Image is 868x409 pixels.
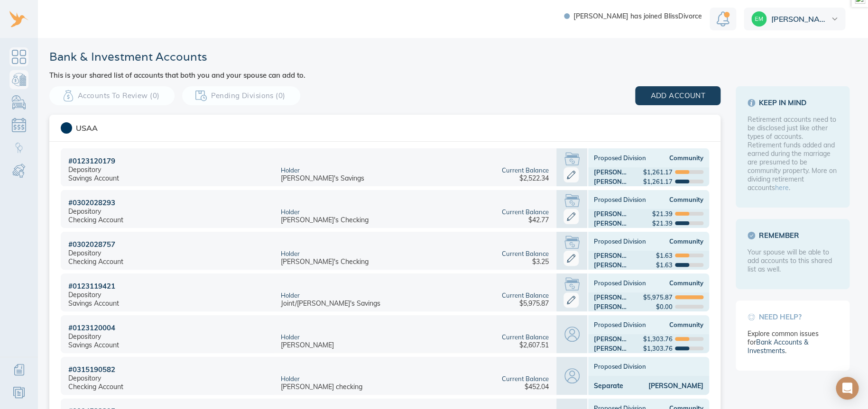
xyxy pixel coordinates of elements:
[9,93,28,112] a: Personal Possessions
[519,174,549,182] div: $2,522.34
[281,382,362,391] div: [PERSON_NAME] checking
[594,237,649,245] div: Proposed Division
[9,138,28,157] a: Child Custody & Parenting
[594,154,649,162] div: Proposed Division
[748,98,838,108] span: Keep in mind
[594,178,627,185] div: [PERSON_NAME]
[594,382,623,390] div: Separate
[9,360,28,379] a: Additional Information
[652,219,673,227] div: $21.39
[643,293,673,301] div: $5,975.87
[281,341,334,349] div: [PERSON_NAME]
[594,261,627,269] div: [PERSON_NAME]
[594,293,627,301] div: [PERSON_NAME]
[656,252,673,259] div: $1.63
[68,291,101,299] div: Depository
[649,279,704,287] div: Community
[573,13,702,19] span: [PERSON_NAME] has joined BlissDivorce
[650,90,705,102] span: add account
[652,210,673,218] div: $21.39
[68,174,119,182] div: Savings Account
[771,15,829,23] span: [PERSON_NAME]
[281,166,300,174] div: Holder
[9,116,28,135] a: Debts & Obligations
[643,345,673,352] div: $1,303.76
[68,207,101,216] div: Depository
[9,161,28,180] a: Child & Spousal Support
[502,375,549,382] div: Current Balance
[502,291,549,299] div: Current Balance
[594,168,627,176] div: [PERSON_NAME]
[656,261,673,269] div: $1.63
[594,335,627,343] div: [PERSON_NAME]
[594,279,649,287] div: Proposed Division
[281,250,300,257] div: Holder
[831,18,838,20] img: dropdown.svg
[748,231,838,240] span: Remember
[649,237,704,245] div: Community
[68,240,115,249] div: # 0302028757
[68,382,123,391] div: Checking Account
[68,282,115,291] div: # 0123119421
[532,257,549,266] div: $3.25
[502,208,549,216] div: Current Balance
[9,70,28,89] a: Bank Accounts & Investments
[528,216,549,224] div: $42.77
[594,210,627,218] div: [PERSON_NAME]
[519,299,549,308] div: $5,975.87
[635,86,720,105] button: add account
[775,183,789,192] a: here
[9,47,28,66] a: Dashboard
[68,216,123,224] div: Checking Account
[748,115,838,192] div: Retirement accounts need to be disclosed just like other types of accounts. Retirement funds adde...
[588,357,709,376] div: Proposed Division
[643,178,673,185] div: $1,261.17
[502,333,549,341] div: Current Balance
[594,321,649,328] div: Proposed Division
[281,291,300,299] div: Holder
[748,248,838,273] div: Your spouse will be able to add accounts to this shared list as well.
[519,341,549,349] div: $2,607.51
[594,219,627,227] div: [PERSON_NAME]
[281,299,380,308] div: Joint/[PERSON_NAME]'s Savings
[68,323,115,332] div: # 0123120004
[68,198,115,207] div: # 0302028293
[594,196,649,203] div: Proposed Division
[68,365,115,374] div: # 0315190582
[748,329,838,355] div: Explore common issues for .
[281,333,300,341] div: Holder
[281,174,364,182] div: [PERSON_NAME]'s Savings
[68,341,119,349] div: Savings Account
[751,11,766,27] img: dff2eac32212206a637384c23735ece3
[68,249,101,257] div: Depository
[748,312,838,322] span: Need help?
[49,72,305,79] h3: This is your shared list of accounts that both you and your spouse can add to.
[281,208,300,216] div: Holder
[76,123,98,133] div: USAA
[649,321,704,328] div: Community
[649,196,704,203] div: Community
[502,250,549,257] div: Current Balance
[656,303,673,310] div: $0.00
[594,252,627,259] div: [PERSON_NAME]
[68,374,101,382] div: Depository
[502,166,549,174] div: Current Balance
[594,345,627,352] div: [PERSON_NAME]
[623,382,703,390] div: [PERSON_NAME]
[68,332,101,341] div: Depository
[68,299,119,308] div: Savings Account
[836,377,859,400] div: Open Intercom Messenger
[68,257,123,266] div: Checking Account
[748,338,808,355] a: Bank Accounts & Investments
[281,375,300,382] div: Holder
[9,383,28,402] a: Resources
[68,156,115,165] div: # 0123120179
[643,168,673,176] div: $1,261.17
[716,11,729,27] img: Notification
[525,382,549,391] div: $452.04
[643,335,673,343] div: $1,303.76
[281,216,369,224] div: [PERSON_NAME]'s Checking
[594,303,627,310] div: [PERSON_NAME]
[281,257,369,266] div: [PERSON_NAME]'s Checking
[649,154,704,162] div: Community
